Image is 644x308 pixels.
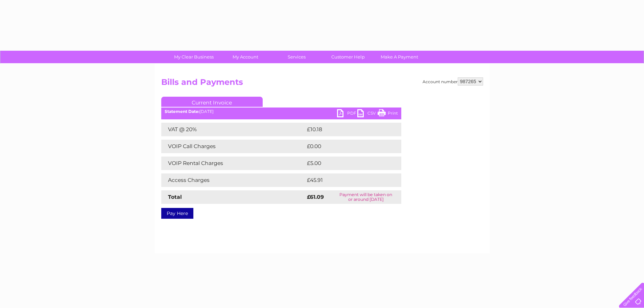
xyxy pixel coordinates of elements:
strong: Total [168,194,182,200]
td: Payment will be taken on or around [DATE] [331,190,401,204]
a: CSV [357,109,378,119]
a: Make A Payment [372,51,427,63]
a: Print [378,109,398,119]
td: VOIP Rental Charges [161,157,305,170]
td: £10.18 [305,123,386,136]
td: £45.91 [305,173,387,187]
a: Customer Help [320,51,376,63]
td: VOIP Call Charges [161,140,305,153]
td: £5.00 [305,157,386,170]
a: Services [269,51,325,63]
div: [DATE] [161,109,401,114]
div: Account number [423,77,483,86]
td: Access Charges [161,173,305,187]
h2: Bills and Payments [161,77,483,90]
a: My Clear Business [166,51,222,63]
a: PDF [337,109,357,119]
strong: £61.09 [307,194,324,200]
td: VAT @ 20% [161,123,305,136]
a: My Account [217,51,273,63]
a: Pay Here [161,208,193,219]
b: Statement Date: [165,109,199,114]
td: £0.00 [305,140,386,153]
a: Current Invoice [161,97,263,107]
